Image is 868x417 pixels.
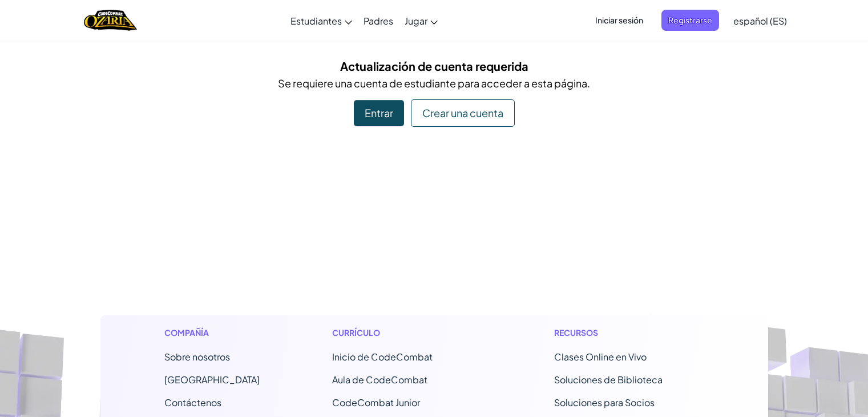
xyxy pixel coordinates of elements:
a: Jugar [399,5,443,36]
img: Home [84,9,137,32]
a: Soluciones para Socios [554,396,655,408]
span: español (ES) [733,15,787,27]
h5: Actualización de cuenta requerida [109,57,760,75]
span: Estudiantes [290,15,342,27]
h1: Compañía [164,327,260,339]
span: Contáctenos [164,396,221,408]
a: CodeCombat Junior [332,396,420,408]
h1: Recursos [554,327,704,339]
span: Jugar [405,15,427,27]
a: Sobre nosotros [164,351,230,363]
a: Ozaria by CodeCombat logo [84,9,137,32]
a: [GEOGRAPHIC_DATA] [164,374,260,386]
a: Estudiantes [285,5,358,36]
a: Padres [358,5,399,36]
a: español (ES) [728,5,793,36]
button: Iniciar sesión [588,10,650,31]
div: Entrar [354,100,404,126]
p: Se requiere una cuenta de estudiante para acceder a esta página. [109,75,760,91]
button: Registrarse [661,10,719,31]
span: Inicio de CodeCombat [332,351,433,363]
a: Clases Online en Vivo [554,351,647,363]
h1: Currículo [332,327,482,339]
a: Aula de CodeCombat [332,374,427,386]
a: Soluciones de Biblioteca [554,374,663,386]
div: Crear una cuenta [411,99,515,127]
